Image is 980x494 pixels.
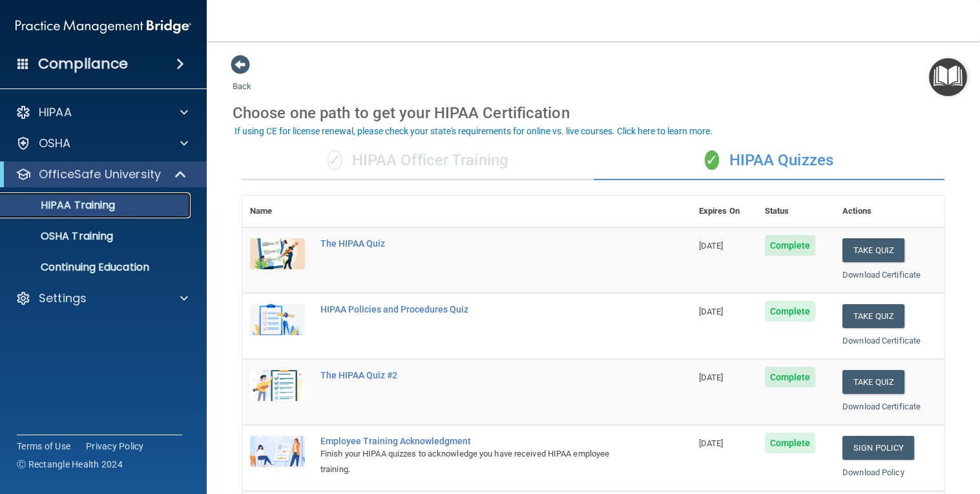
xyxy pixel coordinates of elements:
[242,141,594,180] div: HIPAA Officer Training
[16,167,187,182] a: OfficeSafe University
[842,336,921,345] a: Download Certificate
[8,230,113,243] p: OSHA Training
[765,433,816,453] span: Complete
[233,66,251,91] a: Back
[328,150,342,170] span: ✓
[16,14,191,39] img: PMB logo
[16,291,188,306] a: Settings
[835,196,944,227] th: Actions
[39,136,71,151] p: OSHA
[842,468,904,477] a: Download Policy
[235,127,713,136] div: If using CE for license renewal, please check your state's requirements for online vs. live cours...
[699,241,724,251] span: [DATE]
[242,196,313,227] th: Name
[842,402,921,411] a: Download Certificate
[699,373,724,382] span: [DATE]
[842,436,914,460] a: Sign Policy
[842,270,921,280] a: Download Certificate
[39,167,161,182] p: OfficeSafe University
[8,199,115,212] p: HIPAA Training
[38,55,128,73] h4: Compliance
[320,370,627,380] div: The HIPAA Quiz #2
[233,94,954,132] div: Choose one path to get your HIPAA Certification
[765,301,816,322] span: Complete
[17,458,123,471] span: Ⓒ Rectangle Health 2024
[699,307,724,316] span: [DATE]
[842,370,904,394] button: Take Quiz
[16,105,188,120] a: HIPAA
[39,291,87,306] p: Settings
[86,440,144,453] a: Privacy Policy
[765,367,816,387] span: Complete
[929,58,967,96] button: Open Resource Center
[320,238,627,249] div: The HIPAA Quiz
[705,150,719,170] span: ✓
[320,304,627,314] div: HIPAA Policies and Procedures Quiz
[842,238,904,262] button: Take Quiz
[594,141,945,180] div: HIPAA Quizzes
[699,438,724,448] span: [DATE]
[765,235,816,256] span: Complete
[691,196,757,227] th: Expires On
[320,436,627,446] div: Employee Training Acknowledgment
[233,125,714,138] button: If using CE for license renewal, please check your state's requirements for online vs. live cours...
[8,261,185,274] p: Continuing Education
[17,440,70,453] a: Terms of Use
[16,136,188,151] a: OSHA
[320,446,627,477] div: Finish your HIPAA quizzes to acknowledge you have received HIPAA employee training.
[842,304,904,328] button: Take Quiz
[39,105,72,120] p: HIPAA
[757,196,835,227] th: Status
